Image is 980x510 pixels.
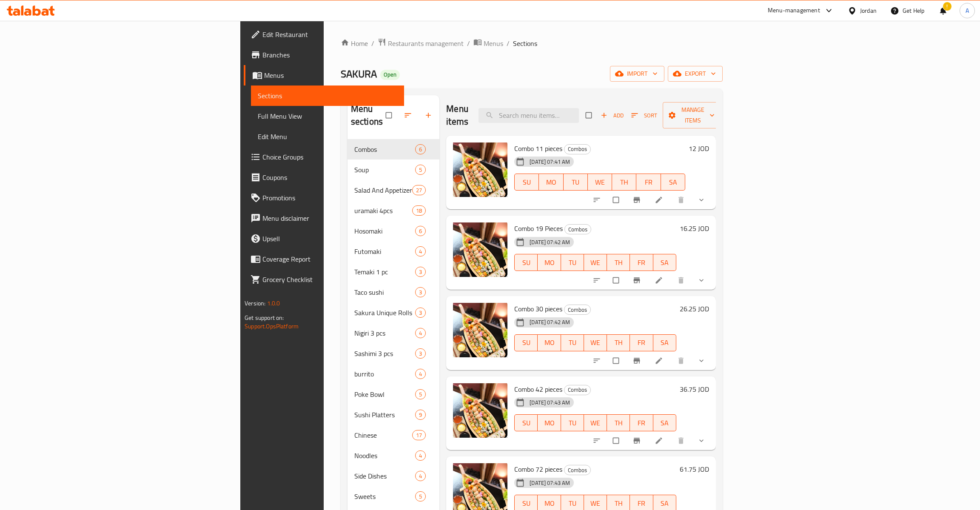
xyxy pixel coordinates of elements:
[453,142,507,197] img: Combo 11 pieces
[354,144,415,154] div: Combos
[262,29,397,40] span: Edit Restaurant
[415,287,426,297] div: items
[348,302,440,323] div: Sakura Unique Rolls3
[416,452,425,460] span: 4
[610,497,627,510] span: TH
[564,224,591,234] div: Combos
[518,497,534,510] span: SU
[697,276,706,285] svg: Show Choices
[341,38,723,49] nav: breadcrumb
[587,191,608,209] button: sort-choices
[608,192,626,208] span: Select to update
[244,45,404,65] a: Branches
[538,254,561,271] button: MO
[587,336,604,349] span: WE
[966,6,969,15] span: A
[653,334,676,351] button: SA
[416,145,425,154] span: 6
[607,414,630,431] button: TH
[587,497,604,510] span: WE
[348,180,440,200] div: Salad And Appetizer27
[514,414,538,431] button: SU
[416,472,425,480] span: 4
[348,160,440,180] div: Soup5
[262,234,397,244] span: Upsell
[354,328,415,338] span: Nigiri 3 pcs
[262,152,397,162] span: Choice Groups
[354,369,415,379] div: burrito
[541,336,557,349] span: MO
[697,196,706,204] svg: Show Choices
[484,38,503,48] span: Menus
[244,24,404,45] a: Edit Restaurant
[416,390,425,399] span: 5
[348,425,440,445] div: Chinese17
[564,256,581,269] span: TU
[354,246,415,256] span: Futomaki
[262,193,397,203] span: Promotions
[514,174,539,191] button: SU
[245,312,284,323] span: Get support on:
[680,383,709,395] h6: 36.75 JOD
[251,106,404,126] a: Full Menu View
[675,68,716,79] span: export
[561,254,584,271] button: TU
[348,405,440,425] div: Sushi Platters9
[514,142,562,155] span: Combo 11 pieces
[415,471,426,481] div: items
[348,445,440,466] div: Noodles4
[542,176,560,188] span: MO
[672,271,692,290] button: delete
[453,222,507,277] img: Combo 19 Pieces
[415,348,426,359] div: items
[419,106,439,125] button: Add section
[587,351,608,370] button: sort-choices
[262,254,397,264] span: Coverage Report
[354,308,415,318] span: Sakura Unique Rolls
[514,334,538,351] button: SU
[598,109,626,122] button: Add
[768,6,820,16] div: Menu-management
[653,414,676,431] button: SA
[264,70,397,80] span: Menus
[354,410,415,420] span: Sushi Platters
[514,222,563,235] span: Combo 19 Pieces
[354,389,415,399] span: Poke Bowl
[412,185,426,195] div: items
[518,336,534,349] span: SU
[608,353,626,369] span: Select to update
[354,491,415,501] span: Sweets
[526,318,573,326] span: [DATE] 07:42 AM
[354,267,415,277] div: Temaki 1 pc
[526,399,573,407] span: [DATE] 07:43 AM
[610,336,627,349] span: TH
[587,256,604,269] span: WE
[446,103,468,128] h2: Menu items
[415,450,426,461] div: items
[262,274,397,285] span: Grocery Checklist
[354,430,412,440] span: Chinese
[244,228,404,249] a: Upsell
[663,102,723,128] button: Manage items
[354,287,415,297] span: Taco sushi
[564,417,581,429] span: TU
[518,176,536,188] span: SU
[655,196,665,204] a: Edit menu item
[640,176,657,188] span: FR
[610,66,664,82] button: import
[348,364,440,384] div: burrito4
[564,305,590,315] span: Combos
[453,303,507,357] img: Combo 30 pieces
[416,227,425,235] span: 6
[251,85,404,106] a: Sections
[354,185,412,195] span: Salad And Appetizer
[416,411,425,419] span: 9
[415,410,426,420] div: items
[636,174,661,191] button: FR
